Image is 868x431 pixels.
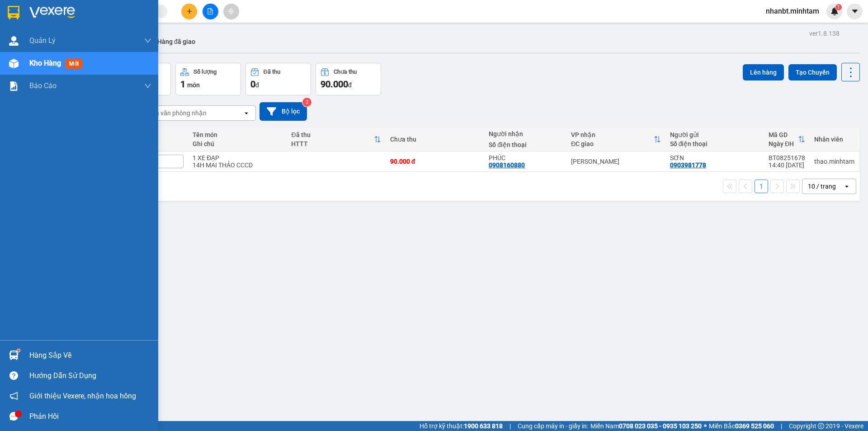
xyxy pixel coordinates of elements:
[316,63,381,95] button: Chưa thu90.000đ
[348,81,352,89] span: đ
[670,140,759,147] div: Số điện thoại
[29,35,56,46] span: Quản Lý
[571,140,654,147] div: ĐC giao
[291,131,373,138] div: Đã thu
[837,4,840,10] span: 1
[29,410,151,423] div: Phản hồi
[420,421,503,431] span: Hỗ trợ kỹ thuật:
[175,63,241,95] button: Số lượng1món
[193,161,282,169] div: 14H MAI THẢO CCCD
[670,161,706,169] div: 0903981778
[245,63,311,95] button: Đã thu0đ
[243,109,250,117] svg: open
[9,59,19,68] img: warehouse-icon
[830,7,839,15] img: icon-new-feature
[571,131,654,138] div: VP nhận
[29,80,57,91] span: Báo cáo
[489,154,562,161] div: PHÚC
[255,81,259,89] span: đ
[619,422,702,430] strong: 0708 023 035 - 0935 103 250
[566,128,665,152] th: Toggle SortBy
[764,128,810,152] th: Toggle SortBy
[9,81,19,91] img: solution-icon
[704,424,707,428] span: ⚪️
[670,154,759,161] div: SƠN
[818,423,824,429] span: copyright
[590,421,702,431] span: Miền Nam
[29,349,151,362] div: Hàng sắp về
[186,8,193,14] span: plus
[17,349,20,352] sup: 1
[709,421,774,431] span: Miền Bắc
[814,136,854,143] div: Nhân viên
[809,28,840,38] div: ver 1.8.138
[9,350,19,360] img: warehouse-icon
[193,131,282,138] div: Tên món
[847,4,863,19] button: caret-down
[187,81,200,89] span: món
[264,69,280,75] div: Đã thu
[759,5,826,17] span: nhanbt.minhtam
[29,59,61,67] span: Kho hàng
[769,140,798,147] div: Ngày ĐH
[735,422,774,430] strong: 0369 525 060
[743,64,784,81] button: Lên hàng
[250,79,255,90] span: 0
[781,421,782,431] span: |
[808,182,836,191] div: 10 / trang
[259,102,307,121] button: Bộ lọc
[518,421,588,431] span: Cung cấp máy in - giấy in:
[9,36,19,46] img: warehouse-icon
[9,371,18,380] span: question-circle
[203,4,218,19] button: file-add
[390,158,480,165] div: 90.000 đ
[851,7,859,15] span: caret-down
[287,128,385,152] th: Toggle SortBy
[8,6,19,19] img: logo-vxr
[66,59,82,69] span: mới
[180,79,185,90] span: 1
[489,141,562,148] div: Số điện thoại
[843,183,850,190] svg: open
[207,8,213,14] span: file-add
[769,161,805,169] div: 14:40 [DATE]
[9,392,18,400] span: notification
[181,4,197,19] button: plus
[509,421,511,431] span: |
[29,369,151,383] div: Hướng dẫn sử dụng
[29,390,136,402] span: Giới thiệu Vexere, nhận hoa hồng
[144,37,151,44] span: down
[755,180,768,193] button: 1
[138,136,184,143] div: Nhãn
[670,131,759,138] div: Người gửi
[193,69,217,75] div: Số lượng
[334,69,357,75] div: Chưa thu
[223,4,239,19] button: aim
[571,158,661,165] div: [PERSON_NAME]
[769,131,798,138] div: Mã GD
[150,31,203,52] button: Hàng đã giao
[835,4,842,10] sup: 1
[814,158,854,165] div: thao.minhtam
[144,109,207,118] div: Chọn văn phòng nhận
[788,64,837,81] button: Tạo Chuyến
[193,154,282,161] div: 1 XE ĐẠP
[489,130,562,137] div: Người nhận
[193,140,282,147] div: Ghi chú
[9,412,18,421] span: message
[302,98,311,107] sup: 2
[144,82,151,90] span: down
[228,8,234,14] span: aim
[464,422,503,430] strong: 1900 633 818
[489,161,525,169] div: 0908160880
[321,79,348,90] span: 90.000
[390,136,480,143] div: Chưa thu
[769,154,805,161] div: BT08251678
[291,140,373,147] div: HTTT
